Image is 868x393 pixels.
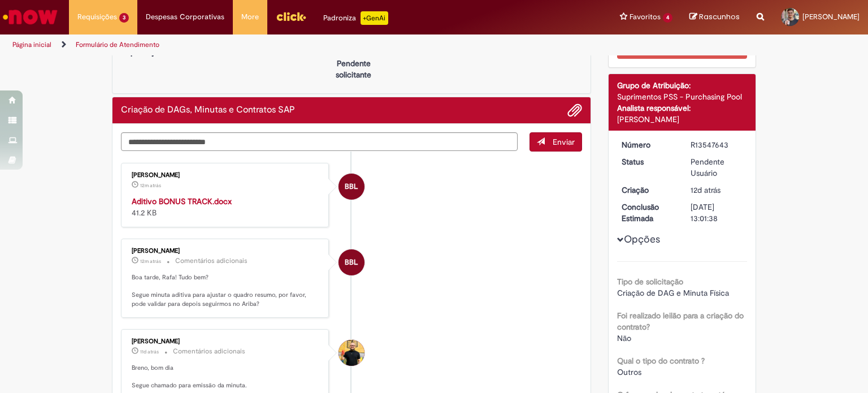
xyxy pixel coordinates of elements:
a: Rascunhos [689,12,740,23]
span: Enviar [553,137,575,147]
span: 3 [119,13,129,23]
dt: Status [613,156,683,167]
span: Criação de DAG e Minuta Física [617,288,729,298]
span: Não [617,333,631,343]
button: Enviar [530,132,582,152]
b: Tipo de solicitação [617,277,683,287]
p: Boa tarde, Rafa! Tudo bem? Segue minuta aditiva para ajustar o quadro resumo, por favor, pode val... [132,273,320,309]
time: 29/09/2025 15:51:25 [140,258,161,265]
dt: Número [613,139,683,150]
span: Despesas Corporativas [146,11,224,23]
span: More [241,11,259,23]
dt: Conclusão Estimada [613,201,683,224]
time: 19/09/2025 09:33:29 [140,348,159,355]
div: [PERSON_NAME] [132,248,320,254]
a: Aditivo BONUS TRACK.docx [132,196,232,206]
div: Padroniza [323,11,388,25]
span: Rascunhos [699,11,740,22]
div: [PERSON_NAME] [617,114,748,125]
span: [PERSON_NAME] [802,12,860,21]
img: ServiceNow [1,6,59,28]
div: Breno Betarelli Lopes [338,174,364,200]
span: 12m atrás [140,182,161,189]
span: Favoritos [630,11,661,23]
div: Breno Betarelli Lopes [338,249,364,275]
div: Analista responsável: [617,102,748,114]
small: Comentários adicionais [173,347,245,356]
b: Qual o tipo do contrato ? [617,356,705,366]
div: Suprimentos PSS - Purchasing Pool [617,91,748,102]
span: 12d atrás [691,185,721,195]
div: [PERSON_NAME] [132,172,320,179]
span: BBL [345,249,358,276]
div: 41.2 KB [132,196,320,218]
p: Pendente solicitante [326,58,381,80]
p: +GenAi [361,11,388,25]
span: Requisições [77,11,117,23]
div: Grupo de Atribuição: [617,80,748,91]
textarea: Digite sua mensagem aqui... [121,132,518,152]
div: 18/09/2025 15:01:33 [691,184,743,196]
span: BBL [345,173,358,200]
div: [PERSON_NAME] [132,338,320,345]
small: Comentários adicionais [175,256,248,266]
a: Formulário de Atendimento [76,40,159,49]
b: Foi realizado leilão para a criação do contrato? [617,310,744,332]
span: 12m atrás [140,258,161,265]
img: click_logo_yellow_360x200.png [276,8,306,25]
div: R13547643 [691,139,743,150]
dt: Criação [613,184,683,196]
a: Página inicial [12,40,51,49]
ul: Trilhas de página [8,34,570,55]
div: Pendente Usuário [691,156,743,179]
div: Joao Da Costa Dias Junior [338,340,364,366]
h2: Criação de DAGs, Minutas e Contratos SAP Histórico de tíquete [121,105,295,115]
span: 11d atrás [140,348,159,355]
time: 18/09/2025 15:01:33 [691,185,721,195]
span: 4 [663,13,672,23]
div: [DATE] 13:01:38 [691,201,743,224]
span: Outros [617,367,641,377]
button: Adicionar anexos [567,103,582,118]
time: 29/09/2025 15:51:41 [140,182,161,189]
